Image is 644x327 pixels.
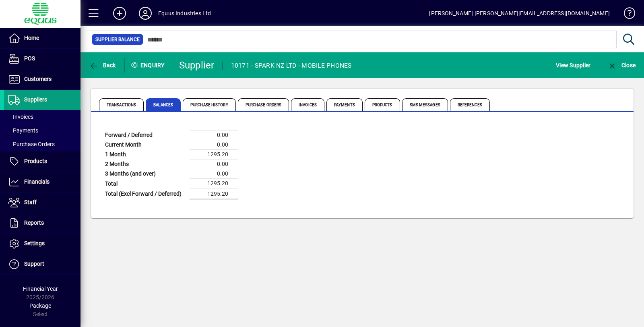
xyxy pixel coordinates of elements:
[24,76,52,82] span: Customers
[556,59,590,72] span: View Supplier
[607,62,636,68] span: Close
[231,59,352,72] div: 10171 - SPARK NZ LTD - MOBILE PHONES
[291,98,324,111] span: Invoices
[101,179,190,189] td: Total
[101,150,190,159] td: 1 Month
[24,158,47,164] span: Products
[190,179,238,189] td: 1295.20
[132,6,158,21] button: Profile
[183,98,236,111] span: Purchase History
[80,58,125,72] app-page-header-button: Back
[8,141,55,147] span: Purchase Orders
[24,240,45,246] span: Settings
[101,159,190,169] td: 2 Months
[99,98,144,111] span: Transactions
[4,213,80,233] a: Reports
[554,58,592,72] button: View Supplier
[190,159,238,169] td: 0.00
[101,140,190,150] td: Current Month
[125,59,173,72] div: Enquiry
[238,98,289,111] span: Purchase Orders
[365,98,400,111] span: Products
[158,7,211,20] div: Equus Industries Ltd
[190,189,238,199] td: 1295.20
[107,6,132,21] button: Add
[4,28,80,48] a: Home
[29,302,51,309] span: Package
[24,96,47,103] span: Suppliers
[4,124,80,137] a: Payments
[87,58,118,72] button: Back
[402,98,448,111] span: SMS Messages
[618,2,634,28] a: Knowledge Base
[450,98,490,111] span: References
[190,169,238,179] td: 0.00
[190,150,238,159] td: 1295.20
[429,7,610,20] div: [PERSON_NAME] [PERSON_NAME][EMAIL_ADDRESS][DOMAIN_NAME]
[599,58,644,72] app-page-header-button: Close enquiry
[89,62,116,68] span: Back
[605,58,638,72] button: Close
[4,234,80,254] a: Settings
[4,151,80,172] a: Products
[24,261,44,267] span: Support
[101,130,190,140] td: Forward / Deferred
[179,59,215,72] div: Supplier
[4,192,80,213] a: Staff
[101,189,190,199] td: Total (Excl Forward / Deferred)
[24,178,50,185] span: Financials
[4,172,80,192] a: Financials
[146,98,181,111] span: Balances
[8,127,38,134] span: Payments
[95,35,140,43] span: Supplier Balance
[24,55,35,62] span: POS
[24,35,39,41] span: Home
[24,199,37,205] span: Staff
[190,140,238,150] td: 0.00
[4,110,80,124] a: Invoices
[326,98,363,111] span: Payments
[4,254,80,274] a: Support
[23,286,58,292] span: Financial Year
[101,169,190,179] td: 3 Months (and over)
[8,114,33,120] span: Invoices
[190,130,238,140] td: 0.00
[4,69,80,89] a: Customers
[24,219,44,226] span: Reports
[4,49,80,69] a: POS
[4,137,80,151] a: Purchase Orders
